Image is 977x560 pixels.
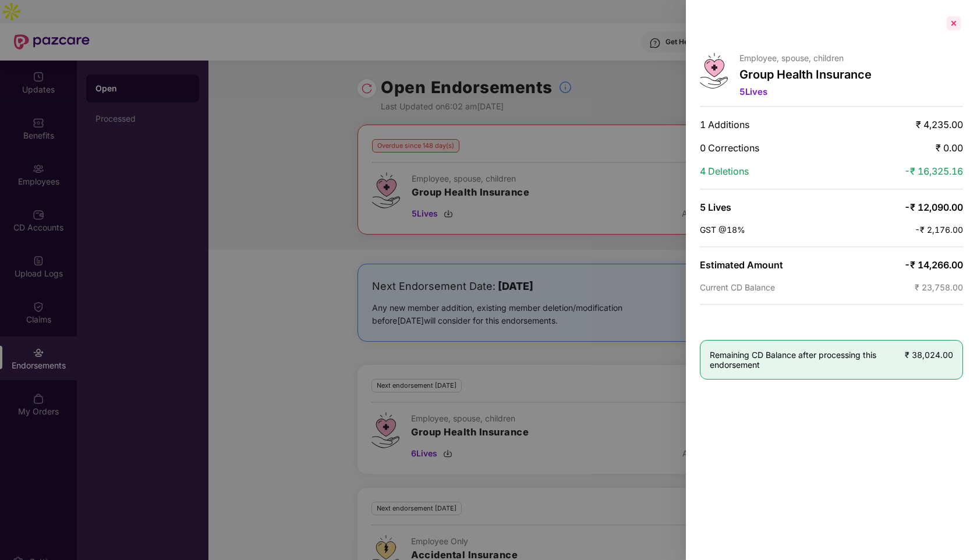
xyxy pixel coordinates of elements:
[904,259,963,271] span: -₹ 14,266.00
[700,259,783,271] span: Estimated Amount
[700,201,731,213] span: 5 Lives
[915,282,963,292] span: ₹ 23,758.00
[700,119,749,130] span: 1 Additions
[700,142,759,154] span: 0 Corrections
[739,86,767,97] span: 5 Lives
[916,119,963,130] span: ₹ 4,235.00
[936,142,963,154] span: ₹ 0.00
[904,201,963,213] span: -₹ 12,090.00
[904,165,963,177] span: -₹ 16,325.16
[739,53,872,63] p: Employee, spouse, children
[700,225,745,235] span: GST @18%
[710,350,905,370] span: Remaining CD Balance after processing this endorsement
[905,350,953,360] span: ₹ 38,024.00
[700,53,728,88] img: svg+xml;base64,PHN2ZyB4bWxucz0iaHR0cDovL3d3dy53My5vcmcvMjAwMC9zdmciIHdpZHRoPSI0Ny43MTQiIGhlaWdodD...
[700,282,775,292] span: Current CD Balance
[739,68,872,81] p: Group Health Insurance
[915,225,963,235] span: -₹ 2,176.00
[700,165,749,177] span: 4 Deletions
